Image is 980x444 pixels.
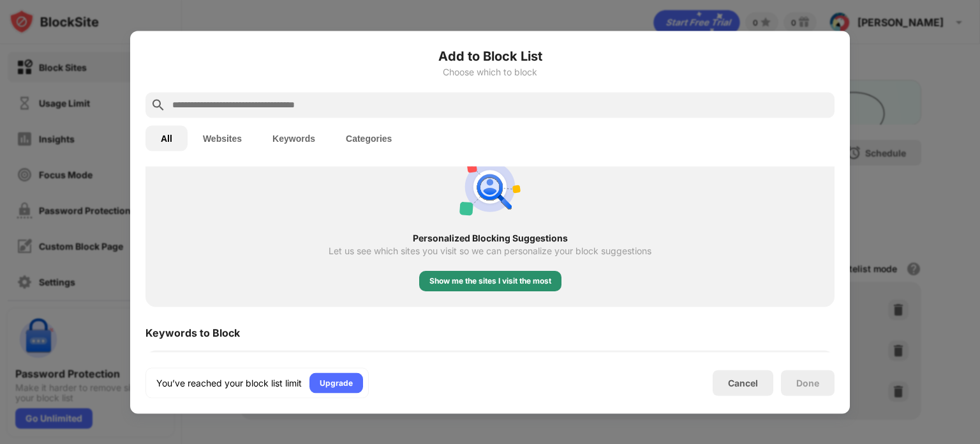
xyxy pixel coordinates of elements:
img: personal-suggestions.svg [459,156,521,217]
div: Done [796,378,819,388]
div: Cancel [728,378,758,388]
div: Choose which to block [145,66,835,77]
div: Personalized Blocking Suggestions [168,233,812,243]
div: Show me the sites I visit the most [429,275,551,287]
div: Upgrade [320,376,353,389]
div: Let us see which sites you visit so we can personalize your block suggestions [329,245,651,256]
button: Websites [188,125,257,151]
img: search.svg [151,97,166,112]
div: You’ve reached your block list limit [156,376,302,389]
button: All [145,125,188,151]
div: Keywords to Block [145,326,240,339]
button: Keywords [257,125,330,151]
button: Categories [330,125,407,151]
h6: Add to Block List [145,46,835,65]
